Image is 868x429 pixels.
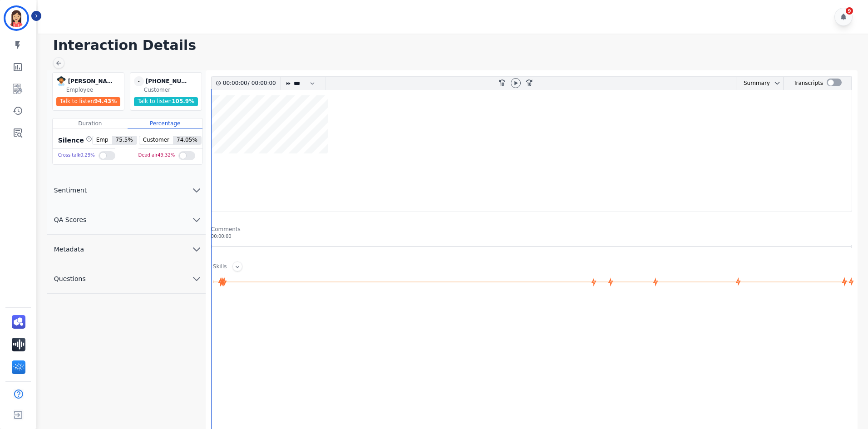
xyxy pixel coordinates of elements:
span: Metadata [47,245,91,254]
div: Talk to listen [56,97,121,106]
img: Bordered avatar [5,7,27,29]
span: - [134,76,144,86]
div: Silence [56,136,92,145]
div: Customer [144,86,200,94]
button: Sentiment chevron down [47,176,206,205]
div: 00:00:00 [250,77,275,90]
svg: chevron down [774,79,781,87]
div: Skills [213,263,227,271]
button: Questions chevron down [47,264,206,294]
div: Employee [66,86,122,94]
span: Sentiment [47,186,94,195]
div: 9 [846,7,853,15]
span: Customer [139,136,173,144]
div: Transcripts [794,77,823,90]
span: QA Scores [47,215,94,224]
svg: chevron down [191,273,202,284]
svg: chevron down [191,185,202,196]
div: 00:00:00 [223,77,248,90]
svg: chevron down [191,244,202,255]
div: 00:00:00 [211,233,852,240]
span: 74.05 % [173,136,201,144]
div: Dead air 49.32 % [138,149,175,162]
button: QA Scores chevron down [47,205,206,235]
div: Cross talk 0.29 % [58,149,95,162]
svg: chevron down [191,214,202,225]
span: 94.43 % [94,98,117,104]
div: / [223,77,278,90]
span: 105.9 % [172,98,194,104]
span: Emp [93,136,112,144]
div: Duration [53,118,128,128]
div: Summary [736,77,770,90]
div: Comments [211,226,852,233]
span: 75.5 % [112,136,137,144]
button: chevron down [770,79,781,87]
div: Talk to listen [134,97,198,106]
span: Questions [47,274,93,283]
div: [PERSON_NAME] [68,76,113,86]
button: Metadata chevron down [47,235,206,264]
div: Percentage [128,118,202,128]
div: [PHONE_NUMBER] [146,76,191,86]
h1: Interaction Details [53,37,859,54]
